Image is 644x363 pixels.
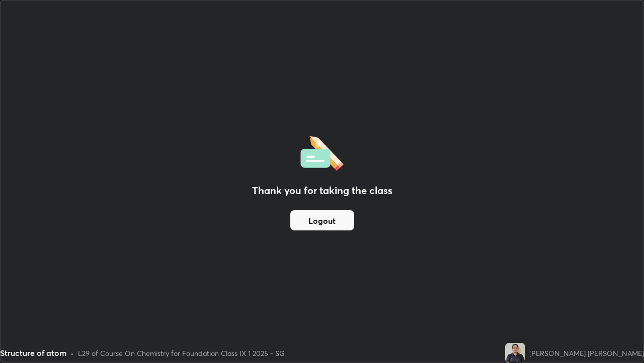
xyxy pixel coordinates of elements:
div: • [70,348,74,358]
img: 81c3a7b13da048919a43636ed7f3c882.jpg [505,343,525,363]
div: L29 of Course On Chemistry for Foundation Class IX 1 2025 - SG [78,348,285,358]
button: Logout [290,210,354,230]
img: offlineFeedback.1438e8b3.svg [300,133,344,171]
h2: Thank you for taking the class [252,183,392,198]
div: [PERSON_NAME] [PERSON_NAME] [529,348,644,358]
